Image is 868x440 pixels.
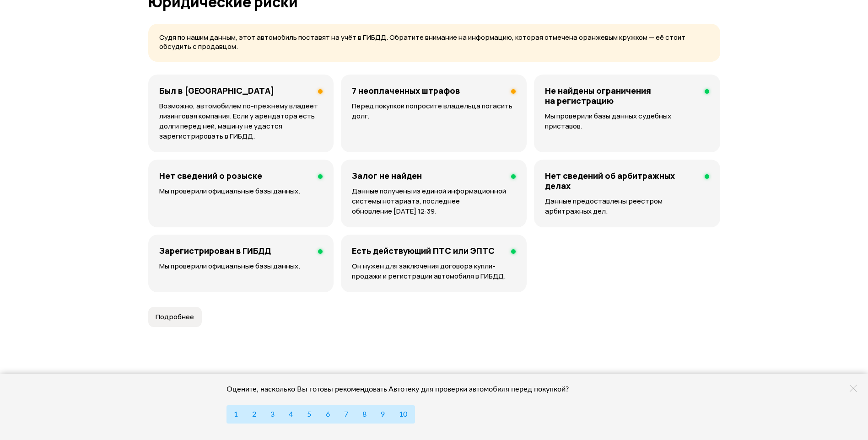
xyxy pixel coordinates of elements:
span: 1 [234,411,238,418]
p: Данные получены из единой информационной системы нотариата, последнее обновление [DATE] 12:39. [352,186,516,216]
p: Мы проверили официальные базы данных. [159,186,323,196]
p: Мы проверили официальные базы данных. [159,261,323,271]
span: 6 [326,411,330,418]
button: 5 [300,405,318,424]
p: Возможно, автомобилем по-прежнему владеет лизинговая компания. Если у арендатора есть долги перед... [159,101,323,141]
span: 10 [399,411,407,418]
button: 3 [263,405,282,424]
h4: Нет сведений о розыске [159,171,262,181]
p: Данные предоставлены реестром арбитражных дел. [545,196,709,216]
button: 2 [245,405,264,424]
h1: Повреждения автомобиля [148,373,720,389]
span: 2 [252,411,256,418]
div: Оцените, насколько Вы готовы рекомендовать Автотеку для проверки автомобиля перед покупкой? [226,385,581,394]
p: Перед покупкой попросите владельца погасить долг. [352,101,516,121]
button: 4 [281,405,300,424]
h4: Зарегистрирован в ГИБДД [159,246,271,256]
p: Он нужен для заключения договора купли-продажи и регистрации автомобиля в ГИБДД. [352,261,516,281]
span: 4 [289,411,293,418]
span: 5 [307,411,311,418]
p: Судя по нашим данным, этот автомобиль поставят на учёт в ГИБДД. Обратите внимание на информацию, ... [159,33,709,52]
span: 7 [344,411,348,418]
button: 6 [318,405,337,424]
h4: Есть действующий ПТС или ЭПТС [352,246,495,256]
button: 1 [226,405,245,424]
button: Подробнее [148,307,202,327]
button: 8 [355,405,374,424]
span: 3 [270,411,275,418]
h4: Не найдены ограничения на регистрацию [545,86,697,106]
h4: Залог не найден [352,171,422,181]
span: 9 [381,411,385,418]
button: 9 [373,405,392,424]
h4: Был в [GEOGRAPHIC_DATA] [159,86,274,96]
button: 7 [337,405,356,424]
p: Мы проверили базы данных судебных приставов. [545,111,709,131]
span: 8 [362,411,367,418]
button: 10 [392,405,415,424]
h4: 7 неоплаченных штрафов [352,86,460,96]
span: Подробнее [156,312,194,322]
h4: Нет сведений об арбитражных делах [545,171,697,191]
